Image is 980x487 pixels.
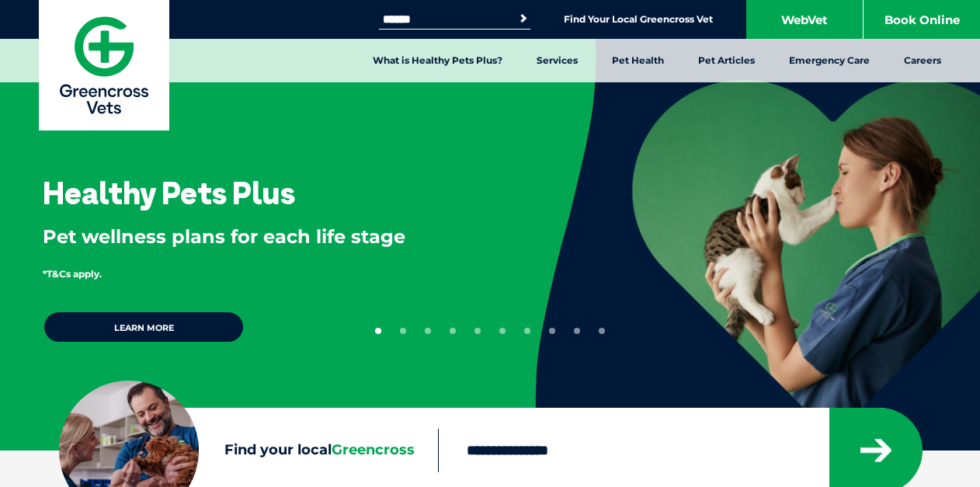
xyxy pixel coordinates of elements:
a: What is Healthy Pets Plus? [356,39,520,82]
button: 8 of 10 [549,328,555,334]
label: Find your local [59,439,438,462]
p: Pet wellness plans for each life stage [43,224,485,250]
a: Learn more [43,311,245,343]
button: 6 of 10 [499,328,506,334]
button: 10 of 10 [599,328,605,334]
button: 9 of 10 [574,328,580,334]
button: 2 of 10 [400,328,406,334]
span: *T&Cs apply. [43,268,102,280]
button: 3 of 10 [425,328,431,334]
a: Pet Health [595,39,681,82]
a: Careers [887,39,958,82]
button: 7 of 10 [524,328,530,334]
span: Greencross [332,441,415,458]
button: 5 of 10 [474,328,481,334]
button: 4 of 10 [450,328,456,334]
h3: Healthy Pets Plus [43,177,295,208]
button: Search [516,11,531,26]
a: Find Your Local Greencross Vet [564,13,713,26]
a: Emergency Care [772,39,887,82]
a: Services [520,39,595,82]
a: Pet Articles [681,39,772,82]
button: 1 of 10 [375,328,381,334]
